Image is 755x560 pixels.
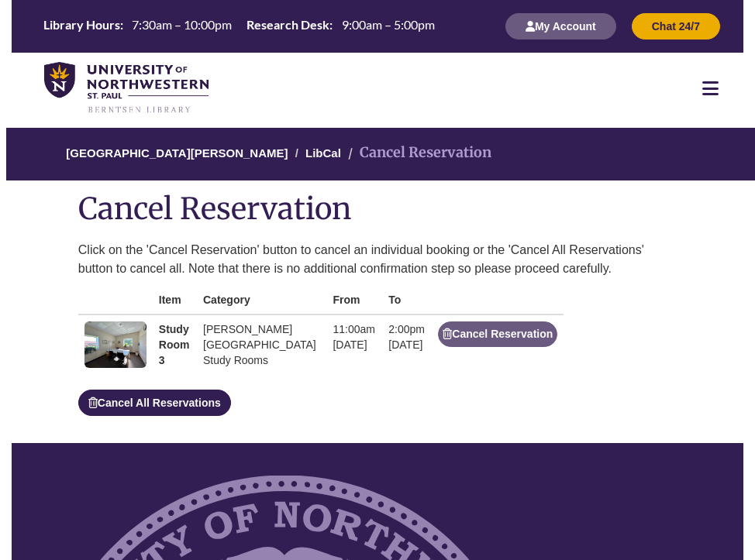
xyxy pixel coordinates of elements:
[342,17,435,32] span: 9:00am – 5:00pm
[505,13,616,40] button: My Account
[44,62,209,114] img: UNWSP Library Logo
[78,128,677,181] nav: Breadcrumb
[78,241,677,278] p: Click on the 'Cancel Reservation' button to cancel an individual booking or the 'Cancel All Reser...
[84,321,147,368] img: Study Room 3
[344,142,491,164] li: Cancel Reservation
[37,16,126,33] th: Library Hours:
[37,16,440,35] table: Hours Today
[197,314,326,374] td: [PERSON_NAME][GEOGRAPHIC_DATA] Study Rooms
[326,314,382,374] td: 11:00am [DATE]
[240,16,335,33] th: Research Desk:
[78,390,231,416] button: Cancel All Reservations
[37,16,440,36] a: Hours Today
[382,314,432,374] td: 2:00pm [DATE]
[505,19,616,33] a: My Account
[132,17,232,32] span: 7:30am – 10:00pm
[153,286,197,314] th: Item
[66,146,288,160] a: [GEOGRAPHIC_DATA][PERSON_NAME]
[382,286,432,314] th: To
[438,321,557,347] button: Cancel Reservation
[159,323,190,366] strong: Study Room 3
[305,146,341,160] a: LibCal
[326,286,382,314] th: From
[78,192,677,225] h1: Cancel Reservation
[632,13,720,40] button: Chat 24/7
[197,286,326,314] th: Category
[632,19,720,33] a: Chat 24/7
